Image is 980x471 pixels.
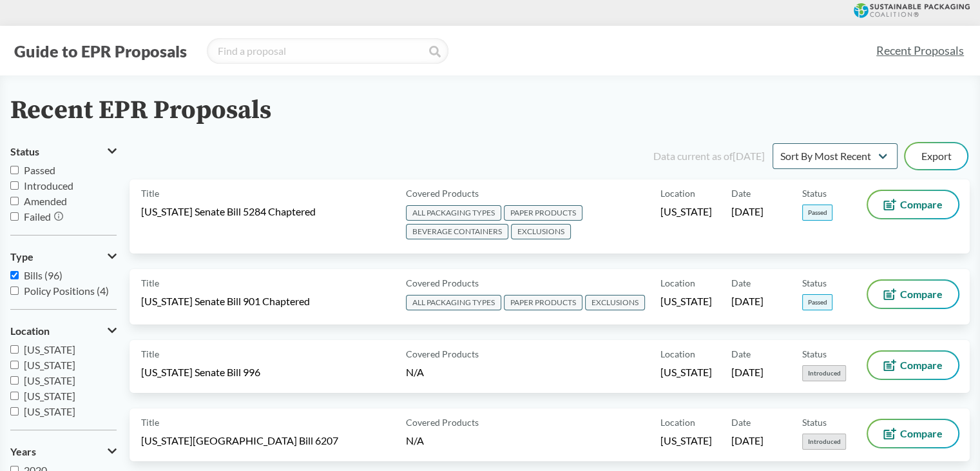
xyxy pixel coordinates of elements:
[10,446,36,457] span: Years
[731,205,764,219] span: [DATE]
[802,205,832,221] span: Passed
[905,143,967,169] button: Export
[141,416,159,429] span: Title
[10,325,50,337] span: Location
[660,347,695,361] span: Location
[731,347,751,361] span: Date
[10,96,271,125] h2: Recent EPR Proposals
[660,276,695,290] span: Location
[141,434,338,448] span: [US_STATE][GEOGRAPHIC_DATA] Bill 6207
[406,366,424,378] span: N/A
[24,343,75,356] span: [US_STATE]
[406,205,501,221] span: ALL PACKAGING TYPES
[10,141,117,163] button: Status
[24,210,51,223] span: Failed
[10,376,19,385] input: [US_STATE]
[802,186,827,200] span: Status
[24,179,73,192] span: Introduced
[406,276,479,290] span: Covered Products
[10,361,19,369] input: [US_STATE]
[900,360,943,370] span: Compare
[731,416,751,429] span: Date
[660,416,695,429] span: Location
[24,359,75,371] span: [US_STATE]
[660,434,712,448] span: [US_STATE]
[10,246,117,268] button: Type
[660,294,712,308] span: [US_STATE]
[24,195,67,207] span: Amended
[207,38,448,64] input: Find a proposal
[141,205,316,219] span: [US_STATE] Senate Bill 5284 Chaptered
[868,420,958,447] button: Compare
[24,269,62,281] span: Bills (96)
[24,164,55,176] span: Passed
[10,181,19,190] input: Introduced
[731,276,751,290] span: Date
[406,295,501,310] span: ALL PACKAGING TYPES
[10,41,191,61] button: Guide to EPR Proposals
[731,186,751,200] span: Date
[868,191,958,218] button: Compare
[868,352,958,379] button: Compare
[406,347,479,361] span: Covered Products
[870,36,970,65] a: Recent Proposals
[141,186,159,200] span: Title
[10,271,19,279] input: Bills (96)
[731,294,764,308] span: [DATE]
[900,199,943,210] span: Compare
[504,205,582,221] span: PAPER PRODUCTS
[660,205,712,219] span: [US_STATE]
[900,428,943,439] span: Compare
[868,281,958,308] button: Compare
[660,186,695,200] span: Location
[141,276,159,290] span: Title
[731,434,764,448] span: [DATE]
[141,294,310,308] span: [US_STATE] Senate Bill 901 Chaptered
[10,345,19,354] input: [US_STATE]
[653,148,765,164] div: Data current as of [DATE]
[10,212,19,221] input: Failed
[24,285,109,297] span: Policy Positions (4)
[141,347,159,361] span: Title
[585,295,645,310] span: EXCLUSIONS
[406,186,479,200] span: Covered Products
[24,405,75,417] span: [US_STATE]
[802,294,832,310] span: Passed
[406,434,424,446] span: N/A
[802,434,846,450] span: Introduced
[731,365,764,379] span: [DATE]
[406,416,479,429] span: Covered Products
[10,197,19,205] input: Amended
[511,224,571,239] span: EXCLUSIONS
[24,374,75,386] span: [US_STATE]
[802,347,827,361] span: Status
[10,320,117,342] button: Location
[10,286,19,295] input: Policy Positions (4)
[406,224,508,239] span: BEVERAGE CONTAINERS
[802,276,827,290] span: Status
[141,365,260,379] span: [US_STATE] Senate Bill 996
[10,166,19,174] input: Passed
[24,390,75,402] span: [US_STATE]
[802,365,846,381] span: Introduced
[10,441,117,463] button: Years
[900,289,943,299] span: Compare
[504,295,582,310] span: PAPER PRODUCTS
[10,251,34,263] span: Type
[10,407,19,416] input: [US_STATE]
[802,416,827,429] span: Status
[10,146,39,157] span: Status
[660,365,712,379] span: [US_STATE]
[10,392,19,400] input: [US_STATE]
